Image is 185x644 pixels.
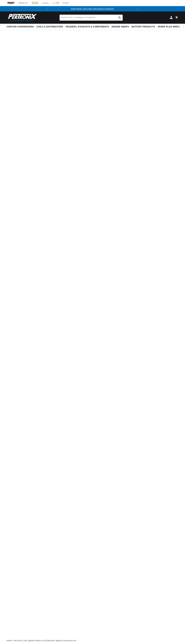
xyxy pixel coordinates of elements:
[117,15,123,21] button: Search Part #, Category or Keyword
[50,7,134,10] div: Announcement
[110,24,130,30] summary: Engine Swaps
[7,639,178,642] nav: breadcrumbs
[158,25,180,28] span: Spark Plug Wires
[7,639,12,642] a: Home
[135,6,140,11] button: Translation missing: en.sections.announcements.next_announcement
[156,24,181,30] summary: Spark Plug Wires
[60,15,123,21] input: Search Part #, Category or Keyword
[71,8,114,10] a: SHOP BEST SELLING IGNITION & EXHAUST
[50,7,134,10] div: 1 of 2
[35,24,64,30] summary: Coils & Distributors
[64,24,110,30] summary: Headers, Exhausts & Components
[7,24,35,30] summary: Ignition Conversions
[7,13,37,22] img: Pertronix
[7,25,34,28] span: Ignition Conversions
[36,25,63,28] span: Coils & Distributors
[112,25,129,28] span: Engine Swaps
[130,24,156,30] summary: Battery Products
[14,639,76,642] a: PerTronix 1181 Ignitor® Delco 8 cyl Electronic Ignition Conversion Kit
[66,25,109,28] span: Headers, Exhausts & Components
[45,6,50,11] button: Translation missing: en.sections.announcements.previous_announcement
[132,25,155,28] span: Battery Products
